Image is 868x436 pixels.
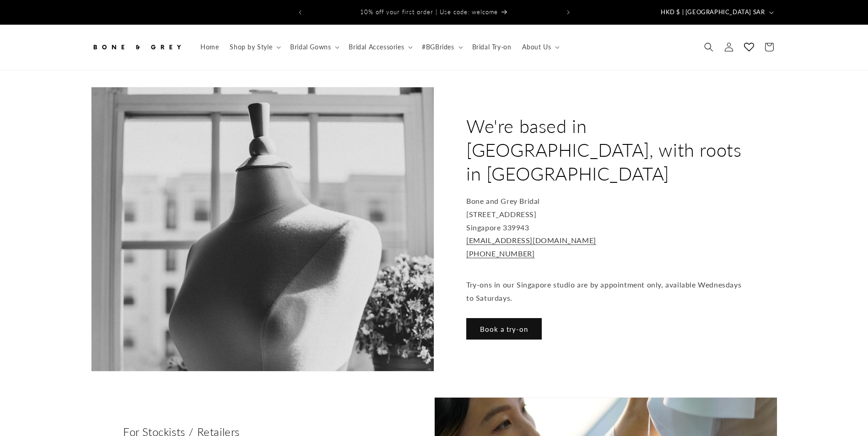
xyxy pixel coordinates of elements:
a: Book a try-on [466,318,542,340]
summary: Shop by Style [224,37,285,57]
p: Try-ons in our Singapore studio are by appointment only, available Wednesdays to Saturdays. [466,265,745,304]
a: Home [195,37,224,57]
span: Bridal Gowns [290,43,331,51]
button: HKD $ | [GEOGRAPHIC_DATA] SAR [655,4,777,21]
summary: Search [699,37,719,57]
img: Contact us | Bone and Grey Bridal [92,87,434,371]
span: About Us [522,43,551,51]
span: 10% off your first order | Use code: welcome [360,8,498,16]
button: Next announcement [558,4,578,21]
p: Bone and Grey Bridal [STREET_ADDRESS] Singapore 339943 [466,195,745,261]
span: Shop by Style [230,43,272,51]
summary: Bridal Accessories [343,37,416,57]
span: HKD $ | [GEOGRAPHIC_DATA] SAR [661,8,765,17]
a: [PHONE_NUMBER] [466,249,534,258]
a: Bridal Try-on [467,37,517,57]
h2: We're based in [GEOGRAPHIC_DATA], with roots in [GEOGRAPHIC_DATA] [466,114,745,186]
button: Previous announcement [290,4,310,21]
span: Home [200,43,219,51]
summary: Bridal Gowns [285,37,343,57]
a: [EMAIL_ADDRESS][DOMAIN_NAME] [466,236,596,245]
summary: #BGBrides [416,37,466,57]
a: Bone and Grey Bridal [87,34,186,61]
span: #BGBrides [422,43,454,51]
img: Bone and Grey Bridal [91,37,183,57]
span: Bridal Accessories [349,43,404,51]
span: Bridal Try-on [472,43,512,51]
summary: About Us [517,37,563,57]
